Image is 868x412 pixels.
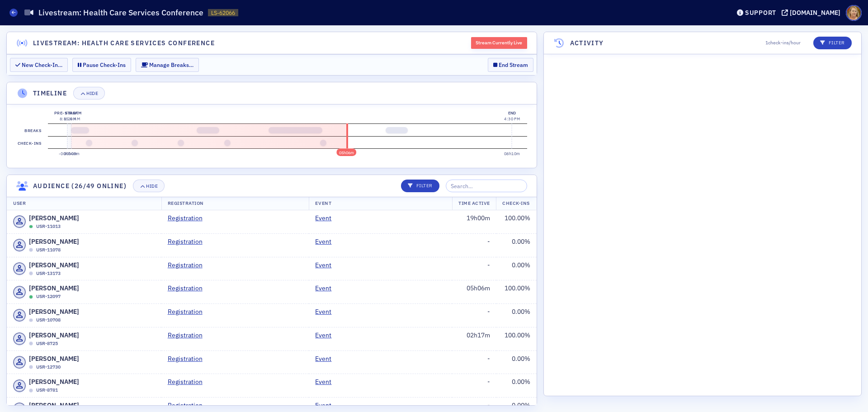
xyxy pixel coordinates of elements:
[452,210,496,233] td: 19h00m
[29,377,79,387] span: [PERSON_NAME]
[29,307,79,317] span: [PERSON_NAME]
[452,350,496,374] td: -
[64,116,80,121] time: 8:20 AM
[452,280,496,304] td: 05h06m
[782,9,844,16] button: [DOMAIN_NAME]
[315,377,338,387] a: Event
[10,58,68,72] button: New Check-In…
[496,374,537,398] td: 0.00 %
[29,388,33,393] div: Offline
[36,387,58,394] span: USR-8781
[496,304,537,327] td: 0.00 %
[765,39,801,47] span: 1 check-ins/hour
[29,401,79,410] span: [PERSON_NAME]
[452,257,496,280] td: -
[7,197,161,210] th: User
[401,180,439,192] button: Filter
[29,318,33,322] div: Offline
[136,58,199,72] button: Manage Breaks…
[36,270,61,277] span: USR-13173
[309,197,452,210] th: Event
[315,260,338,270] a: Event
[29,260,79,270] span: [PERSON_NAME]
[504,110,520,116] div: End
[504,116,520,121] time: 4:30 PM
[496,210,537,233] td: 100.00 %
[64,151,80,156] time: 00h00m
[133,180,165,192] button: Hide
[745,9,776,17] div: Support
[820,39,845,47] p: Filter
[29,248,33,252] div: Offline
[315,284,338,293] a: Event
[496,233,537,257] td: 0.00 %
[60,116,76,121] time: 8:15 AM
[29,354,79,364] span: [PERSON_NAME]
[496,350,537,374] td: 0.00 %
[452,197,496,210] th: Time Active
[29,213,79,223] span: [PERSON_NAME]
[488,58,533,72] button: End Stream
[315,307,338,317] a: Event
[29,331,79,340] span: [PERSON_NAME]
[452,304,496,327] td: -
[408,182,433,189] p: Filter
[168,237,209,246] a: Registration
[315,213,338,223] a: Event
[36,246,61,254] span: USR-11078
[168,307,209,317] a: Registration
[29,284,79,293] span: [PERSON_NAME]
[29,341,33,346] div: Offline
[846,5,862,21] span: Profile
[168,354,209,364] a: Registration
[36,364,61,371] span: USR-12730
[161,197,309,210] th: Registration
[29,225,33,229] div: Online
[168,260,209,270] a: Registration
[452,327,496,350] td: 02h17m
[446,180,527,192] input: Search…
[168,401,209,410] a: Registration
[33,89,67,98] h4: Timeline
[315,331,338,340] a: Event
[59,151,77,156] time: -00h04m
[211,9,235,17] span: LS-62066
[54,110,82,116] div: Pre-stream
[504,151,520,156] time: 08h10m
[36,223,61,230] span: USR-11013
[168,284,209,293] a: Registration
[570,38,604,48] h4: Activity
[72,58,131,72] button: Pause Check-Ins
[496,280,537,304] td: 100.00 %
[146,184,158,189] div: Hide
[168,331,209,340] a: Registration
[36,317,61,324] span: USR-10708
[452,233,496,257] td: -
[29,295,33,299] div: Online
[168,377,209,387] a: Registration
[496,327,537,350] td: 100.00 %
[315,401,338,410] a: Event
[168,213,209,223] a: Registration
[23,124,43,137] label: Breaks
[64,110,80,116] div: Start
[36,340,58,347] span: USR-8725
[38,7,203,18] h1: Livestream: Health Care Services Conference
[36,293,61,300] span: USR-12097
[33,38,215,48] h4: Livestream: Health Care Services Conference
[790,9,840,17] div: [DOMAIN_NAME]
[339,150,354,155] time: 05h06m
[452,374,496,398] td: -
[315,354,338,364] a: Event
[496,197,536,210] th: Check-Ins
[29,271,33,275] div: Offline
[73,87,105,99] button: Hide
[315,237,338,246] a: Event
[29,237,79,246] span: [PERSON_NAME]
[29,365,33,369] div: Offline
[813,37,852,49] button: Filter
[471,37,527,49] div: Stream Currently Live
[33,181,127,191] h4: Audience (26/49 online)
[86,91,98,96] div: Hide
[496,257,537,280] td: 0.00 %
